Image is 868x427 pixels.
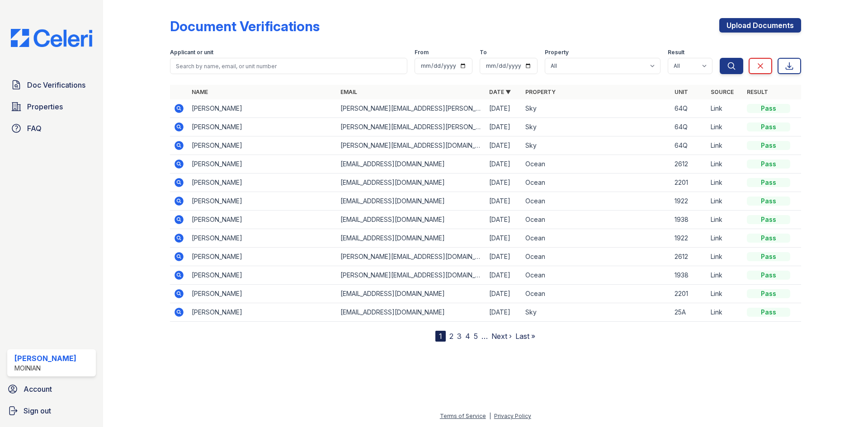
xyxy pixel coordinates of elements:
[719,18,801,33] a: Upload Documents
[522,211,670,229] td: Ocean
[522,136,670,155] td: Sky
[486,303,522,322] td: [DATE]
[188,118,337,136] td: [PERSON_NAME]
[486,285,522,303] td: [DATE]
[707,211,743,229] td: Link
[7,119,96,137] a: FAQ
[465,332,470,341] a: 4
[27,123,42,134] span: FAQ
[188,136,337,155] td: [PERSON_NAME]
[707,229,743,248] td: Link
[480,49,487,56] label: To
[747,234,790,243] div: Pass
[415,49,429,56] label: From
[337,192,486,211] td: [EMAIL_ADDRESS][DOMAIN_NAME]
[337,248,486,266] td: [PERSON_NAME][EMAIL_ADDRESS][DOMAIN_NAME]
[489,413,491,419] div: |
[747,178,790,187] div: Pass
[440,413,486,419] a: Terms of Service
[671,155,707,174] td: 2612
[522,303,670,322] td: Sky
[671,229,707,248] td: 1922
[525,89,556,95] a: Property
[522,248,670,266] td: Ocean
[337,266,486,285] td: [PERSON_NAME][EMAIL_ADDRESS][DOMAIN_NAME]
[707,303,743,322] td: Link
[747,289,790,298] div: Pass
[671,174,707,192] td: 2201
[747,141,790,150] div: Pass
[188,99,337,118] td: [PERSON_NAME]
[7,76,96,94] a: Doc Verifications
[671,285,707,303] td: 2201
[522,229,670,248] td: Ocean
[24,405,51,416] span: Sign out
[671,118,707,136] td: 64Q
[481,331,488,342] span: …
[486,118,522,136] td: [DATE]
[337,174,486,192] td: [EMAIL_ADDRESS][DOMAIN_NAME]
[188,174,337,192] td: [PERSON_NAME]
[522,174,670,192] td: Ocean
[188,266,337,285] td: [PERSON_NAME]
[486,99,522,118] td: [DATE]
[494,413,531,419] a: Privacy Policy
[747,197,790,206] div: Pass
[449,332,453,341] a: 2
[337,155,486,174] td: [EMAIL_ADDRESS][DOMAIN_NAME]
[668,49,684,56] label: Result
[4,29,99,47] img: CE_Logo_Blue-a8612792a0a2168367f1c8372b55b34899dd931a85d93a1a3d3e32e68fde9ad4.png
[747,104,790,113] div: Pass
[486,155,522,174] td: [DATE]
[522,118,670,136] td: Sky
[188,229,337,248] td: [PERSON_NAME]
[545,49,569,56] label: Property
[486,136,522,155] td: [DATE]
[522,285,670,303] td: Ocean
[707,174,743,192] td: Link
[486,248,522,266] td: [DATE]
[474,332,478,341] a: 5
[747,215,790,224] div: Pass
[188,211,337,229] td: [PERSON_NAME]
[707,118,743,136] td: Link
[337,99,486,118] td: [PERSON_NAME][EMAIL_ADDRESS][PERSON_NAME][DOMAIN_NAME]
[707,266,743,285] td: Link
[747,122,790,131] div: Pass
[188,192,337,211] td: [PERSON_NAME]
[14,353,76,364] div: [PERSON_NAME]
[491,332,512,341] a: Next ›
[435,331,446,342] div: 1
[522,266,670,285] td: Ocean
[675,89,688,95] a: Unit
[340,89,357,95] a: Email
[170,58,407,74] input: Search by name, email, or unit number
[747,271,790,280] div: Pass
[7,98,96,116] a: Properties
[337,285,486,303] td: [EMAIL_ADDRESS][DOMAIN_NAME]
[747,252,790,261] div: Pass
[707,285,743,303] td: Link
[522,99,670,118] td: Sky
[4,402,99,420] a: Sign out
[515,332,535,341] a: Last »
[747,160,790,169] div: Pass
[522,155,670,174] td: Ocean
[337,136,486,155] td: [PERSON_NAME][EMAIL_ADDRESS][DOMAIN_NAME]
[4,380,99,398] a: Account
[24,384,52,394] span: Account
[14,364,76,373] div: Moinian
[671,211,707,229] td: 1938
[486,211,522,229] td: [DATE]
[671,136,707,155] td: 64Q
[707,155,743,174] td: Link
[27,101,63,112] span: Properties
[707,136,743,155] td: Link
[671,99,707,118] td: 64Q
[522,192,670,211] td: Ocean
[188,155,337,174] td: [PERSON_NAME]
[337,229,486,248] td: [EMAIL_ADDRESS][DOMAIN_NAME]
[337,118,486,136] td: [PERSON_NAME][EMAIL_ADDRESS][PERSON_NAME][DOMAIN_NAME]
[747,89,768,95] a: Result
